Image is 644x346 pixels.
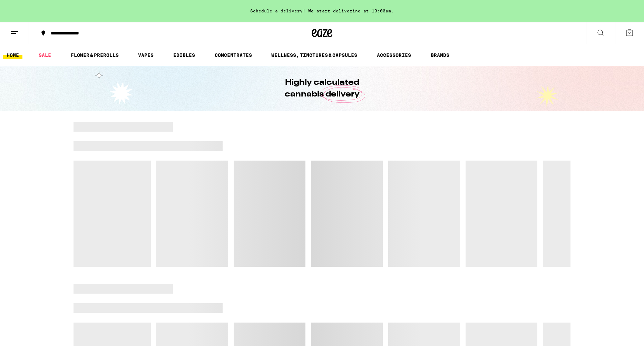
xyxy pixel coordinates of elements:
[268,51,361,59] a: WELLNESS, TINCTURES & CAPSULES
[373,51,414,59] a: ACCESSORIES
[35,51,55,59] a: SALE
[3,51,22,59] a: HOME
[170,51,198,59] a: EDIBLES
[211,51,255,59] a: CONCENTRATES
[67,51,122,59] a: FLOWER & PREROLLS
[265,77,379,100] h1: Highly calculated cannabis delivery
[427,51,453,59] a: BRANDS
[135,51,157,59] a: VAPES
